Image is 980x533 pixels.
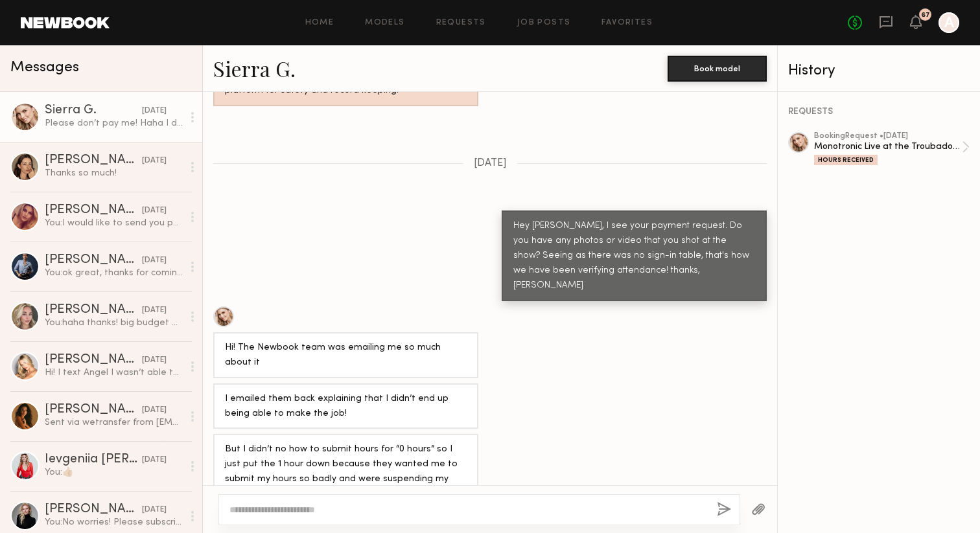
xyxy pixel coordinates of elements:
[814,132,970,165] a: bookingRequest •[DATE]Monotronic Live at the Troubadour/Music Video ShootHours Received
[142,304,167,317] div: [DATE]
[45,317,183,329] div: You: haha thanks! big budget production, something like 30k, the leader of the band (my "boss") i...
[45,117,183,130] div: Please don’t pay me! Haha I don’t know how to do that on this app.
[513,219,755,293] div: Hey [PERSON_NAME], I see your payment request. Do you have any photos or video that you shot at t...
[45,516,183,528] div: You: No worries! Please subscribe on the band's website to be considered for future opportunities...
[45,416,183,429] div: Sent via wetransfer from [EMAIL_ADDRESS][DOMAIN_NAME]
[10,60,79,75] span: Messages
[365,19,404,27] a: Models
[225,341,467,370] div: Hi! The Newbook team was emailing me so much about it
[474,158,507,169] span: [DATE]
[142,454,167,466] div: [DATE]
[305,19,334,27] a: Home
[225,392,467,422] div: I emailed them back explaining that I didn’t end up being able to make the job!
[45,217,183,229] div: You: I would like to send you payment, please post or send pics or videos to [EMAIL_ADDRESS][DOMA...
[517,19,571,27] a: Job Posts
[45,354,142,367] div: [PERSON_NAME]
[45,304,142,317] div: [PERSON_NAME]
[142,205,167,217] div: [DATE]
[45,104,142,117] div: Sierra G.
[45,453,142,466] div: Ievgeniia [PERSON_NAME]
[814,155,878,165] div: Hours Received
[45,267,183,279] div: You: ok great, thanks for coming! They got tons of great footage and b-roll for upcoming music vi...
[814,141,962,153] div: Monotronic Live at the Troubadour/Music Video Shoot
[45,204,142,217] div: [PERSON_NAME]
[45,254,142,267] div: [PERSON_NAME]
[788,108,970,117] div: REQUESTS
[601,19,653,27] a: Favorites
[142,105,167,117] div: [DATE]
[225,442,467,502] div: But I didn’t no how to submit hours for “0 hours” so I just put the 1 hour down because they want...
[668,56,767,82] button: Book model
[45,167,183,179] div: Thanks so much!
[436,19,486,27] a: Requests
[814,132,962,141] div: booking Request • [DATE]
[45,503,142,516] div: [PERSON_NAME]
[213,54,296,82] a: Sierra G.
[45,466,183,479] div: You: 👍🏼
[788,63,970,78] div: History
[45,403,142,416] div: [PERSON_NAME]
[142,504,167,516] div: [DATE]
[921,12,930,19] div: 67
[939,12,959,33] a: A
[142,255,167,267] div: [DATE]
[142,404,167,416] div: [DATE]
[668,62,767,73] a: Book model
[45,367,183,379] div: Hi! I text Angel I wasn’t able to make it since the address came through last min and I wasn’t ab...
[45,154,142,167] div: [PERSON_NAME]
[142,155,167,167] div: [DATE]
[142,354,167,367] div: [DATE]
